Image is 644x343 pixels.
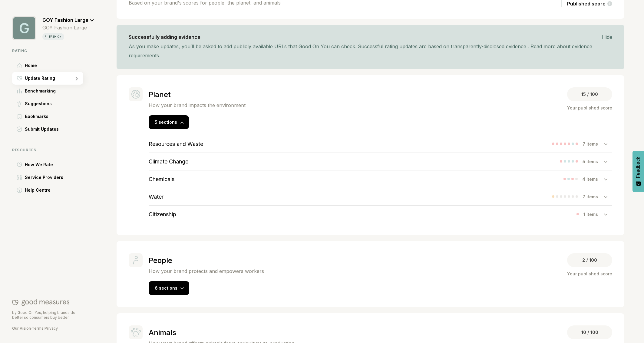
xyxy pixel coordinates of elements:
[12,148,94,152] div: Resources
[45,326,58,331] a: Privacy
[129,42,612,60] div: As you make updates, you’ll be asked to add publicly available URLs that Good On You can check. S...
[583,159,604,164] div: 5 items
[12,326,83,331] div: · ·
[25,100,52,107] span: Suggestions
[149,268,264,274] p: How your brand protects and empowers workers
[129,34,200,40] h3: Successfully adding evidence
[155,285,177,291] span: 6 sections
[129,43,592,59] a: Read more about evidence requirements.
[25,187,51,194] span: Help Centre
[18,114,21,119] img: Bookmarks
[17,126,22,132] img: Submit Updates
[149,158,188,165] h3: Climate Change
[12,171,94,184] a: Service ProvidersService Providers
[149,90,246,99] h2: Planet
[12,72,94,85] a: Update RatingUpdate Rating
[155,119,177,125] span: 5 sections
[12,310,83,320] p: by Good On You, helping brands do better so consumers buy better
[42,17,88,23] span: GOY Fashion Large
[567,325,612,339] div: 10 / 100
[12,59,94,72] a: HomeHome
[25,62,37,69] span: Home
[25,113,48,120] span: Bookmarks
[17,76,22,81] img: Update Rating
[149,193,163,200] h3: Water
[12,110,94,123] a: BookmarksBookmarks
[567,270,612,277] div: Your published score
[17,162,22,167] img: How We Rate
[25,161,53,168] span: How We Rate
[17,101,22,107] img: Suggestions
[582,177,604,182] div: 4 items
[44,34,48,39] img: vertical icon
[149,211,176,217] h3: Citizenship
[602,34,612,40] span: Hide
[25,87,56,95] span: Benchmarking
[17,89,22,93] img: Benchmarking
[617,316,638,337] iframe: Website support platform help button
[583,141,604,146] div: 7 items
[133,256,138,264] img: People
[149,141,203,147] h3: Resources and Waste
[12,158,94,171] a: How We RateHow We Rate
[25,174,63,181] span: Service Providers
[12,97,94,110] a: SuggestionsSuggestions
[12,123,94,136] a: Submit UpdatesSubmit Updates
[25,75,55,82] span: Update Rating
[48,34,63,39] p: fashion
[583,212,604,217] div: 1 items
[12,184,94,197] a: Help CentreHelp Centre
[583,194,604,199] div: 7 items
[17,63,22,68] img: Home
[17,175,22,180] img: Service Providers
[12,85,94,97] a: BenchmarkingBenchmarking
[149,256,264,265] h2: People
[25,126,59,133] span: Submit Updates
[149,328,295,337] h2: Animals
[131,90,140,99] img: Planet
[17,187,22,193] img: Help Centre
[12,49,94,53] div: Rating
[567,253,612,267] div: 2 / 100
[149,176,174,182] h3: Chemicals
[32,326,44,331] a: Terms
[149,102,246,108] p: How your brand impacts the environment
[12,299,69,306] img: Good On You
[42,25,94,31] div: GOY Fashion Large
[567,104,612,112] div: Your published score
[632,151,644,192] button: Feedback - Show survey
[567,87,612,101] div: 15 / 100
[12,326,31,331] a: Our Vision
[567,1,612,7] div: Published score
[131,328,141,337] img: Animals
[636,157,641,178] span: Feedback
